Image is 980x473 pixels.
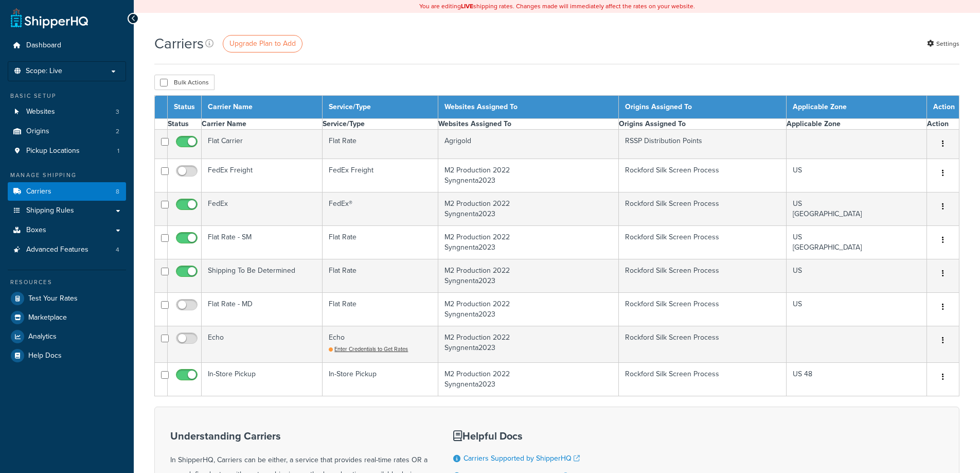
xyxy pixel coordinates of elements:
[323,363,438,396] td: In-Store Pickup
[323,326,438,363] td: Echo
[26,246,88,254] span: Advanced Features
[323,226,438,259] td: Flat Rate
[334,345,408,353] span: Enter Credentials to Get Rates
[26,226,46,235] span: Boxes
[116,187,119,196] span: 8
[116,108,119,116] span: 3
[202,363,323,396] td: In-Store Pickup
[438,96,619,119] th: Websites Assigned To
[453,430,587,442] h3: Helpful Docs
[8,240,126,259] a: Advanced Features 4
[323,159,438,192] td: FedEx Freight
[202,130,323,159] td: Flat Carrier
[927,37,959,51] a: Settings
[8,122,126,141] li: Origins
[619,130,787,159] td: RSSP Distribution Points
[8,278,126,287] div: Resources
[202,192,323,226] td: FedEx
[323,259,438,293] td: Flat Rate
[116,127,119,136] span: 2
[229,38,296,49] span: Upgrade Plan to Add
[619,96,787,119] th: Origins Assigned To
[28,313,67,322] span: Marketplace
[202,226,323,259] td: Flat Rate - SM
[8,327,126,346] a: Analytics
[438,326,619,363] td: M2 Production 2022 Syngnenta2023
[461,2,473,11] b: LIVE
[8,289,126,308] a: Test Your Rates
[323,96,438,119] th: Service/Type
[619,363,787,396] td: Rockford Silk Screen Process
[202,293,323,326] td: Flat Rate - MD
[438,159,619,192] td: M2 Production 2022 Syngnenta2023
[26,206,74,215] span: Shipping Rules
[8,308,126,327] a: Marketplace
[170,430,427,442] h3: Understanding Carriers
[438,119,619,130] th: Websites Assigned To
[202,326,323,363] td: Echo
[202,159,323,192] td: FedEx Freight
[26,108,55,116] span: Websites
[28,294,78,303] span: Test Your Rates
[8,142,126,161] a: Pickup Locations 1
[619,119,787,130] th: Origins Assigned To
[202,259,323,293] td: Shipping To Be Determined
[927,96,959,119] th: Action
[168,119,202,130] th: Status
[619,293,787,326] td: Rockford Silk Screen Process
[323,130,438,159] td: Flat Rate
[438,293,619,326] td: M2 Production 2022 Syngnenta2023
[117,147,119,155] span: 1
[8,92,126,100] div: Basic Setup
[168,96,202,119] th: Status
[26,41,61,50] span: Dashboard
[619,259,787,293] td: Rockford Silk Screen Process
[786,119,926,130] th: Applicable Zone
[438,259,619,293] td: M2 Production 2022 Syngnenta2023
[786,363,926,396] td: US 48
[154,33,204,54] h1: Carriers
[619,226,787,259] td: Rockford Silk Screen Process
[8,142,126,161] li: Pickup Locations
[154,75,215,90] button: Bulk Actions
[927,119,959,130] th: Action
[438,130,619,159] td: Agrigold
[116,246,119,254] span: 4
[8,122,126,141] a: Origins 2
[223,35,302,52] a: Upgrade Plan to Add
[8,36,126,55] a: Dashboard
[786,192,926,226] td: US [GEOGRAPHIC_DATA]
[323,293,438,326] td: Flat Rate
[8,201,126,220] a: Shipping Rules
[26,67,62,76] span: Scope: Live
[11,8,88,28] a: ShipperHQ Home
[438,363,619,396] td: M2 Production 2022 Syngnenta2023
[323,119,438,130] th: Service/Type
[8,171,126,180] div: Manage Shipping
[786,159,926,192] td: US
[323,192,438,226] td: FedEx®
[28,332,57,341] span: Analytics
[8,221,126,240] a: Boxes
[8,182,126,201] li: Carriers
[464,453,580,464] a: Carriers Supported by ShipperHQ
[8,346,126,365] a: Help Docs
[786,259,926,293] td: US
[8,240,126,259] li: Advanced Features
[26,127,49,136] span: Origins
[26,147,80,155] span: Pickup Locations
[28,352,62,360] span: Help Docs
[8,182,126,201] a: Carriers 8
[438,192,619,226] td: M2 Production 2022 Syngnenta2023
[619,159,787,192] td: Rockford Silk Screen Process
[786,96,926,119] th: Applicable Zone
[438,226,619,259] td: M2 Production 2022 Syngnenta2023
[619,192,787,226] td: Rockford Silk Screen Process
[786,293,926,326] td: US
